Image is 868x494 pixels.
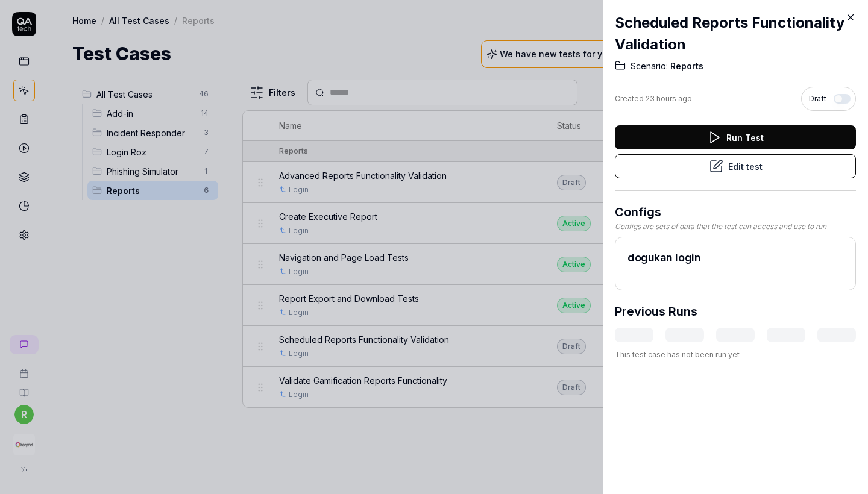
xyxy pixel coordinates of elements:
span: Draft [809,93,826,104]
h2: Scheduled Reports Functionality Validation [615,12,856,55]
h3: Previous Runs [615,302,697,320]
button: Edit test [615,154,856,178]
span: Scenario: [631,60,668,72]
span: Reports [668,60,703,72]
h3: Configs [615,203,856,221]
div: This test case has not been run yet [615,349,856,360]
button: Run Test [615,125,856,149]
h2: dogukan login [627,249,843,266]
div: Configs are sets of data that the test can access and use to run [615,221,856,232]
div: Created [615,93,692,104]
time: 23 hours ago [646,94,692,103]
